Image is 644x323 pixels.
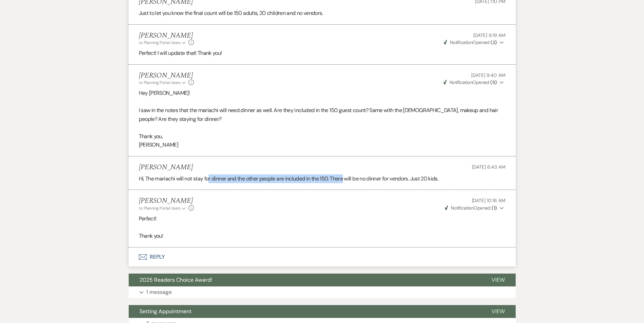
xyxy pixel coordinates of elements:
[450,39,473,45] span: Notification
[471,72,505,78] span: [DATE] 9:40 AM
[139,174,505,183] p: Hi, The mariachi will not stay for dinner and the other people are included in the 150. There wil...
[472,164,505,170] span: [DATE] 6:43 AM
[444,39,497,45] span: Opened
[443,79,497,85] span: Opened
[492,308,505,315] span: View
[451,205,474,211] span: Notification
[442,79,505,86] button: NotificationOpened (5)
[139,31,194,40] h5: [PERSON_NAME]
[139,89,505,98] p: Hey [PERSON_NAME]!
[473,32,505,38] span: [DATE] 9:19 AM
[492,205,497,211] strong: ( 1 )
[139,40,187,46] button: to: Planning Portal Users
[490,79,497,85] strong: ( 5 )
[481,305,516,318] button: View
[139,40,181,45] span: to: Planning Portal Users
[140,308,191,315] span: Setting Appointment
[129,305,481,318] button: Setting Appointment
[139,214,505,223] p: Perfect!
[444,204,505,212] button: NotificationOpened (1)
[146,288,172,297] p: 1 message
[139,141,505,149] p: [PERSON_NAME]
[129,247,516,266] button: Reply
[472,197,505,203] span: [DATE] 10:16 AM
[445,205,497,211] span: Opened
[140,276,212,283] span: 2025 Readers Choice Award!
[139,71,194,80] h5: [PERSON_NAME]
[492,276,505,283] span: View
[139,205,187,211] button: to: Planning Portal Users
[139,163,193,172] h5: [PERSON_NAME]
[129,274,481,286] button: 2025 Readers Choice Award!
[139,80,181,85] span: to: Planning Portal Users
[449,79,472,85] span: Notification
[129,286,516,298] button: 1 message
[139,80,187,86] button: to: Planning Portal Users
[139,49,505,58] p: Perfect! I will update that! Thank you!
[491,39,497,45] strong: ( 2 )
[443,39,505,46] button: NotificationOpened (2)
[139,9,505,18] p: Just to let you know the final count will be 150 adults, 20 children and no vendors.
[481,274,516,286] button: View
[139,206,181,211] span: to: Planning Portal Users
[139,132,505,141] p: Thank you,
[139,232,505,240] p: Thank you!
[139,106,505,123] p: I saw in the notes that the mariachi will need dinner as well. Are they included in the 150 guest...
[139,197,194,205] h5: [PERSON_NAME]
